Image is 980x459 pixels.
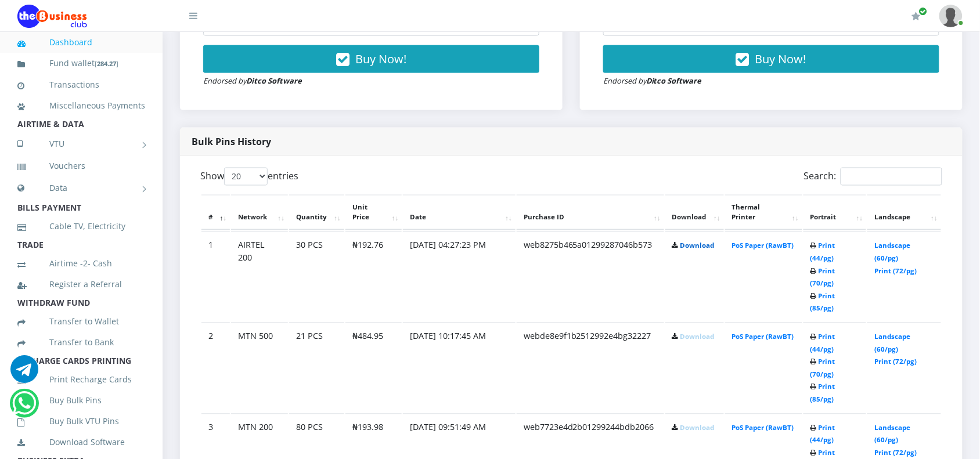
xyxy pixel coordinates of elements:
[732,424,794,432] a: PoS Paper (RawBT)
[289,195,344,231] th: Quantity: activate to sort column ascending
[17,129,145,158] a: VTU
[201,232,230,321] td: 1
[201,323,230,413] td: 2
[680,241,715,250] a: Download
[680,332,715,341] a: Download
[97,59,116,68] b: 284.27
[17,92,145,119] a: Miscellaneous Payments
[17,71,145,98] a: Transactions
[345,232,402,321] td: ₦192.76
[17,50,145,77] a: Fund wallet[284.27]
[289,232,344,321] td: 30 PCS
[203,75,302,86] small: Endorsed by
[841,168,942,186] input: Search:
[231,323,288,413] td: MTN 500
[246,75,302,86] strong: Ditco Software
[403,232,516,321] td: [DATE] 04:27:23 PM
[17,329,145,356] a: Transfer to Bank
[17,408,145,435] a: Buy Bulk VTU Pins
[17,366,145,393] a: Print Recharge Cards
[403,323,516,413] td: [DATE] 10:17:45 AM
[17,213,145,240] a: Cable TV, Electricity
[732,241,794,250] a: PoS Paper (RawBT)
[874,267,917,276] a: Print (72/pg)
[665,195,724,231] th: Download: activate to sort column ascending
[17,250,145,277] a: Airtime -2- Cash
[403,195,516,231] th: Date: activate to sort column ascending
[17,153,145,179] a: Vouchers
[231,232,288,321] td: AIRTEL 200
[17,429,145,456] a: Download Software
[810,424,835,445] a: Print (44/pg)
[810,267,835,288] a: Print (70/pg)
[732,332,794,341] a: PoS Paper (RawBT)
[725,195,802,231] th: Thermal Printer: activate to sort column ascending
[200,168,298,186] label: Show entries
[12,398,36,417] a: Chat for support
[912,12,921,21] i: Renew/Upgrade Subscription
[345,195,402,231] th: Unit Price: activate to sort column ascending
[603,75,702,86] small: Endorsed by
[810,382,835,404] a: Print (85/pg)
[755,51,806,67] span: Buy Now!
[874,332,910,354] a: Landscape (60/pg)
[517,232,664,321] td: web8275b465a01299287046b573
[17,29,145,56] a: Dashboard
[17,387,145,414] a: Buy Bulk Pins
[17,5,87,28] img: Logo
[192,135,271,148] strong: Bulk Pins History
[231,195,288,231] th: Network: activate to sort column ascending
[804,168,942,186] label: Search:
[939,5,963,27] img: User
[874,357,917,366] a: Print (72/pg)
[874,449,917,457] a: Print (72/pg)
[345,323,402,413] td: ₦484.95
[17,271,145,298] a: Register a Referral
[517,195,664,231] th: Purchase ID: activate to sort column ascending
[17,308,145,335] a: Transfer to Wallet
[874,424,910,445] a: Landscape (60/pg)
[17,174,145,203] a: Data
[224,168,268,186] select: Showentries
[919,7,928,16] span: Renew/Upgrade Subscription
[680,424,715,432] a: Download
[355,51,406,67] span: Buy Now!
[289,323,344,413] td: 21 PCS
[201,195,230,231] th: #: activate to sort column descending
[10,364,38,383] a: Chat for support
[804,195,867,231] th: Portrait: activate to sort column ascending
[874,241,910,263] a: Landscape (60/pg)
[95,59,118,68] small: [ ]
[867,195,941,231] th: Landscape: activate to sort column ascending
[203,45,539,73] button: Buy Now!
[517,323,664,413] td: webde8e9f1b2512992e4bg32227
[810,241,835,263] a: Print (44/pg)
[810,292,835,313] a: Print (85/pg)
[810,332,835,354] a: Print (44/pg)
[810,357,835,379] a: Print (70/pg)
[603,45,939,73] button: Buy Now!
[646,75,702,86] strong: Ditco Software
